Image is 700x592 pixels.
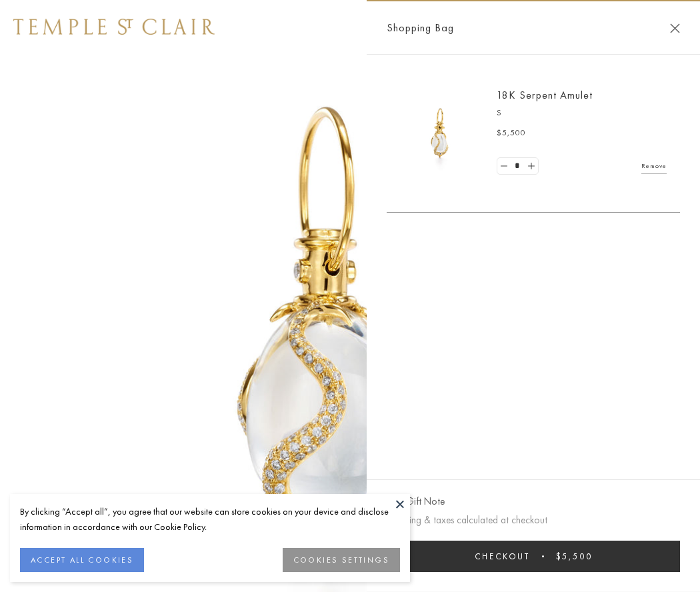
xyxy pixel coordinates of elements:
button: Add Gift Note [387,493,445,510]
a: 18K Serpent Amulet [497,88,593,102]
p: S [497,107,667,120]
button: COOKIES SETTINGS [283,548,400,572]
div: By clicking “Accept all”, you agree that our website can store cookies on your device and disclos... [20,504,400,535]
a: Remove [641,159,667,173]
span: Shopping Bag [387,19,454,37]
button: Close Shopping Bag [670,23,680,33]
button: ACCEPT ALL COOKIES [20,548,144,572]
span: $5,500 [556,551,593,562]
img: P51836-E11SERPPV [400,93,480,173]
span: Checkout [475,551,530,562]
a: Set quantity to 0 [497,158,511,175]
span: $5,500 [497,127,526,140]
p: Shipping & taxes calculated at checkout [387,512,680,529]
a: Set quantity to 2 [524,158,537,175]
button: Checkout $5,500 [387,541,680,572]
img: Temple St. Clair [13,19,215,35]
